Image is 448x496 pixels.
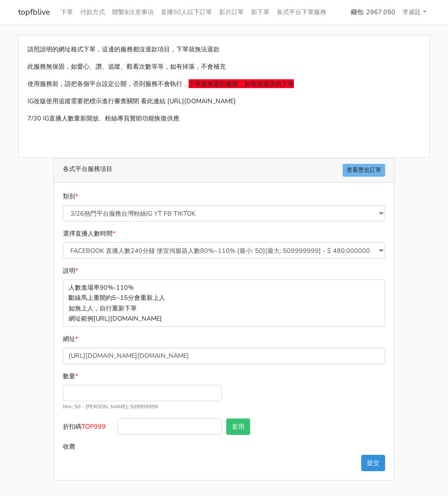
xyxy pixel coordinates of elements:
label: 說明 [63,266,78,276]
small: Min: 50 - [PERSON_NAME]: 509999999 [63,403,158,410]
p: 此服務無保固，如愛心、讚、追蹤、觀看次數等等，如有掉落，不會補充 [27,62,421,72]
p: 7/30 IG直播人數重新開放、粉絲專頁贊助功能恢復供應 [27,113,421,124]
label: 數量 [63,371,78,381]
input: 這邊填入網址 [63,348,385,364]
p: 請照說明的網址格式下單，這邊的服務都沒退款項目，下單就無法退款 [27,44,421,54]
button: 提交 [361,455,385,471]
p: 使用服務前，請把各個平台設定公開，否則服務不會執行， [27,79,421,89]
a: 錢包: 2967.050 [347,4,399,21]
a: 新下單 [247,4,273,21]
label: 選擇直播人數時間 [63,229,115,239]
a: 各式平台下單服務 [273,4,330,21]
a: 李威廷 [399,4,430,21]
div: 各式平台服務項目 [54,159,394,182]
label: 折扣碼 [61,418,115,438]
span: TOP999 [81,422,106,431]
p: 人數進場率90%-110% 斷線馬上重開約5~15分會重新上人 如無上人，自行重新下單 網址範例[URL][DOMAIN_NAME] [63,279,385,326]
a: 查看歷史訂單 [343,164,385,177]
a: 直播50人以下訂單 [157,4,216,21]
label: 收費 [61,438,115,455]
a: 聯繫&注意事項 [108,4,157,21]
label: 網址 [63,334,78,344]
span: 下單後無退款服務，如有疑慮請勿下單 [189,79,294,88]
a: topfblive [18,4,50,21]
p: IG改版使用追蹤需要把標示進行審查關閉 看此連結 [URL][DOMAIN_NAME] [27,96,421,106]
label: 類別 [63,191,78,201]
button: 套用 [226,418,250,435]
a: 影片訂單 [216,4,247,21]
a: 付款方式 [77,4,108,21]
strong: 錢包: 2967.050 [351,8,395,16]
a: 下單 [57,4,77,21]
